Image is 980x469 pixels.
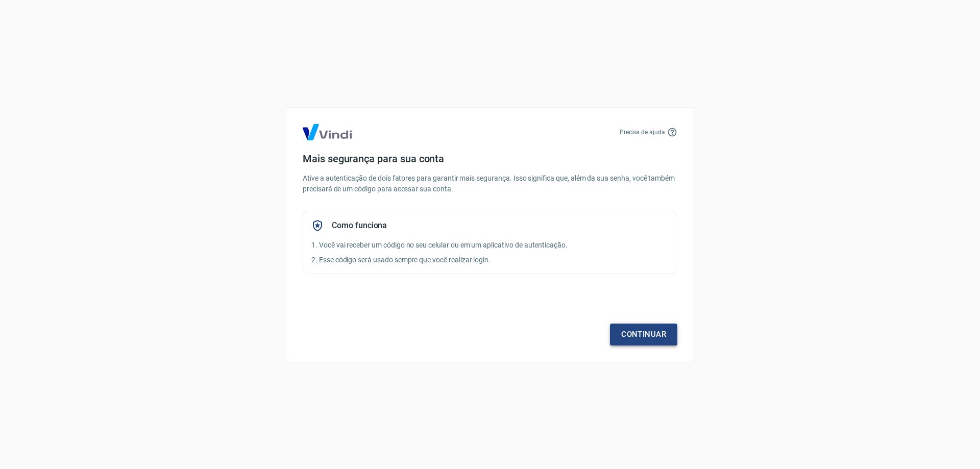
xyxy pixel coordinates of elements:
[311,255,669,265] p: 2. Esse código será usado sempre que você realizar login.
[311,240,669,251] p: 1. Você vai receber um código no seu celular ou em um aplicativo de autenticação.
[332,220,387,231] h5: Como funciona
[303,173,677,194] p: Ative a autenticação de dois fatores para garantir mais segurança. Isso significa que, além da su...
[620,128,665,137] p: Precisa de ajuda
[303,124,352,140] img: Logo Vind
[610,324,677,345] a: Continuar
[303,153,677,165] h4: Mais segurança para sua conta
